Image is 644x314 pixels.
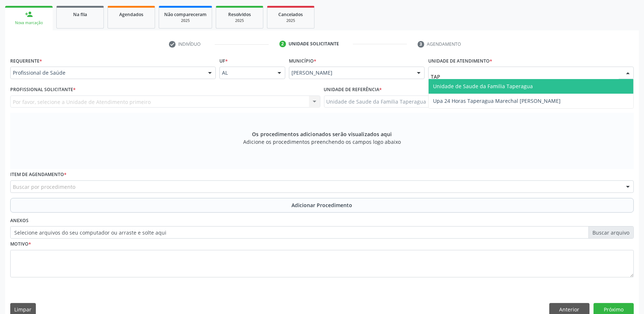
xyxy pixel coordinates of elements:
[292,201,353,209] span: Adicionar Procedimento
[10,239,31,250] label: Motivo
[10,20,48,26] div: Nova marcação
[13,183,75,191] span: Buscar por procedimento
[13,69,201,76] span: Profissional de Saúde
[73,11,87,18] span: Na fila
[243,138,401,146] span: Adicione os procedimentos preenchendo os campos logo abaixo
[10,84,76,96] label: Profissional Solicitante
[324,84,382,96] label: Unidade de referência
[164,11,207,18] span: Não compareceram
[10,55,42,67] label: Requerente
[164,18,207,23] div: 2025
[272,18,309,23] div: 2025
[433,83,533,90] span: Unidade de Saude da Familia Taperagua
[221,18,258,23] div: 2025
[222,69,271,76] span: AL
[219,55,228,67] label: UF
[431,69,619,84] input: Unidade de atendimento
[25,10,33,18] div: person_add
[428,55,492,67] label: Unidade de atendimento
[10,215,29,227] label: Anexos
[10,169,67,180] label: Item de agendamento
[291,69,410,76] span: [PERSON_NAME]
[289,55,316,67] label: Município
[10,198,634,213] button: Adicionar Procedimento
[119,11,143,18] span: Agendados
[279,11,303,18] span: Cancelados
[433,97,561,104] span: Upa 24 Horas Taperagua Marechal [PERSON_NAME]
[279,41,286,47] div: 2
[228,11,251,18] span: Resolvidos
[252,130,392,138] span: Os procedimentos adicionados serão visualizados aqui
[289,41,339,47] div: Unidade solicitante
